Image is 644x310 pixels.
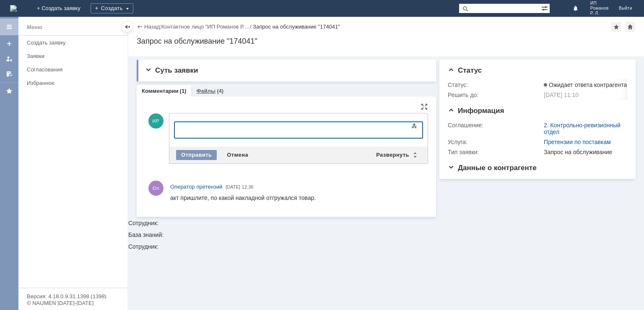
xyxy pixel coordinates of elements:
div: Решить до: [448,92,542,98]
span: Показать панель инструментов [409,121,419,131]
div: Избранное [27,80,113,86]
div: Согласования [27,66,122,73]
a: Назад [144,24,160,30]
div: Сделать домашней страницей [625,22,635,32]
a: Мои заявки [3,52,16,66]
div: Статус: [448,81,542,88]
span: Суть заявки [145,66,198,74]
span: Статус [448,66,482,74]
div: Запрос на обслуживание "174041" [253,24,340,30]
div: Меню [27,22,42,32]
img: logo [10,5,17,12]
div: Тип заявки: [448,149,542,155]
a: Оператор претензий [170,183,222,191]
div: Создать [91,3,133,13]
span: Расширенный поиск [541,4,550,12]
a: 2. Контрольно-ревизионный отдел [544,122,621,135]
a: Контактное лицо "ИП Романов Р.… [161,24,250,30]
a: Комментарии [142,88,179,94]
div: Запрос на обслуживание [544,149,624,155]
div: Сотрудник: [128,56,644,226]
div: База знаний: [128,232,644,238]
div: (4) [217,88,223,94]
span: Ожидает ответа контрагента [544,81,627,88]
a: Перейти на домашнюю страницу [10,5,17,12]
span: Оператор претензий [170,184,222,190]
div: / [161,24,253,30]
div: Создать заявку [27,39,122,46]
div: Версия: 4.18.0.9.31.1398 (1398) [27,294,119,299]
span: [DATE] 11:10 [544,92,579,98]
a: Мои согласования [3,67,16,81]
div: Скрыть меню [122,22,132,32]
span: Данные о контрагенте [448,164,537,172]
div: Заявки [27,53,122,59]
div: | [160,23,161,29]
div: Услуга: [448,139,542,145]
a: Согласования [23,63,126,76]
a: Претензии по поставкам [544,139,611,145]
div: Запрос на обслуживание "174041" [137,37,636,45]
span: ИР [148,113,164,129]
a: Заявки [23,50,126,63]
a: Создать заявку [3,37,16,50]
div: (1) [180,88,187,94]
div: На всю страницу [421,103,428,110]
span: Информация [448,107,504,115]
span: [DATE] [226,184,240,189]
div: © NAUMEN [DATE]-[DATE] [27,300,119,306]
div: Добавить в избранное [611,22,621,32]
a: Файлы [196,88,216,94]
span: 12:36 [242,184,254,189]
div: Соглашение: [448,122,542,129]
div: Сотрудник: [128,244,644,250]
span: ИП [590,1,609,6]
span: Р. Л. [590,11,609,16]
span: Романов [590,6,609,11]
a: Создать заявку [23,36,126,49]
